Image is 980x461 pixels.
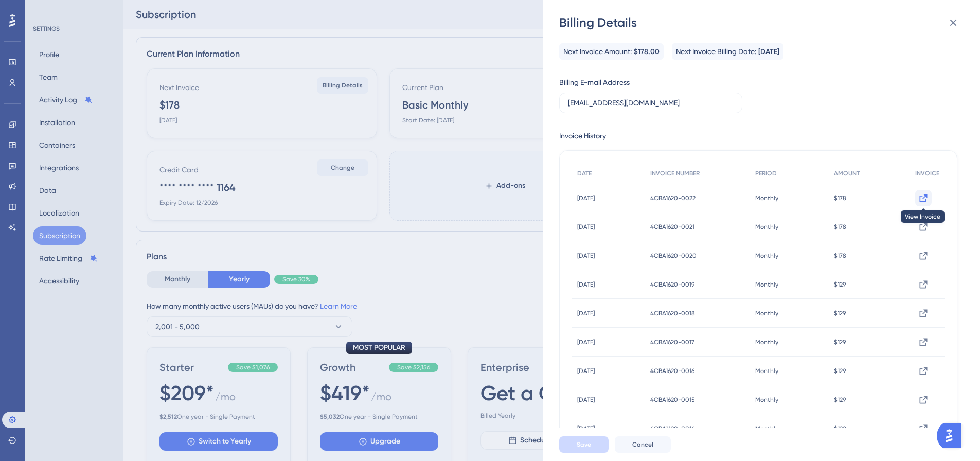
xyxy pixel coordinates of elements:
[834,280,846,289] span: $129
[650,280,694,289] span: 4CBA1620-0019
[755,169,777,178] span: PERIOD
[755,309,778,317] span: Monthly
[650,424,695,433] span: 4CBA1620-0014
[577,252,595,260] span: [DATE]
[577,280,595,289] span: [DATE]
[615,436,671,453] button: Cancel
[834,396,846,404] span: $129
[834,424,846,433] span: $129
[568,97,734,109] input: E-mail
[650,194,696,202] span: 4CBA1620-0022
[755,223,778,231] span: Monthly
[834,223,846,231] span: $178
[559,130,606,142] div: Invoice History
[834,169,860,178] span: AMOUNT
[758,46,779,58] span: [DATE]
[634,46,660,58] span: $178.00
[650,309,695,317] span: 4CBA1620-0018
[559,436,609,453] button: Save
[834,309,846,317] span: $129
[915,169,939,178] span: INVOICE
[755,367,778,375] span: Monthly
[755,396,778,404] span: Monthly
[632,440,653,449] span: Cancel
[676,45,756,58] span: Next Invoice Billing Date:
[834,252,846,260] span: $178
[834,194,846,202] span: $178
[559,76,630,88] div: Billing E-mail Address
[577,367,595,375] span: [DATE]
[650,396,695,404] span: 4CBA1620-0015
[755,194,778,202] span: Monthly
[577,194,595,202] span: [DATE]
[650,223,694,231] span: 4CBA1620-0021
[577,338,595,346] span: [DATE]
[650,367,694,375] span: 4CBA1620-0016
[577,309,595,317] span: [DATE]
[755,338,778,346] span: Monthly
[755,280,778,289] span: Monthly
[650,169,700,178] span: INVOICE NUMBER
[650,338,694,346] span: 4CBA1620-0017
[559,14,966,31] div: Billing Details
[577,424,595,433] span: [DATE]
[650,252,697,260] span: 4CBA1620-0020
[577,396,595,404] span: [DATE]
[755,424,778,433] span: Monthly
[834,367,846,375] span: $129
[755,252,778,260] span: Monthly
[834,338,846,346] span: $129
[577,223,595,231] span: [DATE]
[577,169,592,178] span: DATE
[577,440,591,449] span: Save
[563,45,632,58] span: Next Invoice Amount:
[937,420,968,451] iframe: UserGuiding AI Assistant Launcher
